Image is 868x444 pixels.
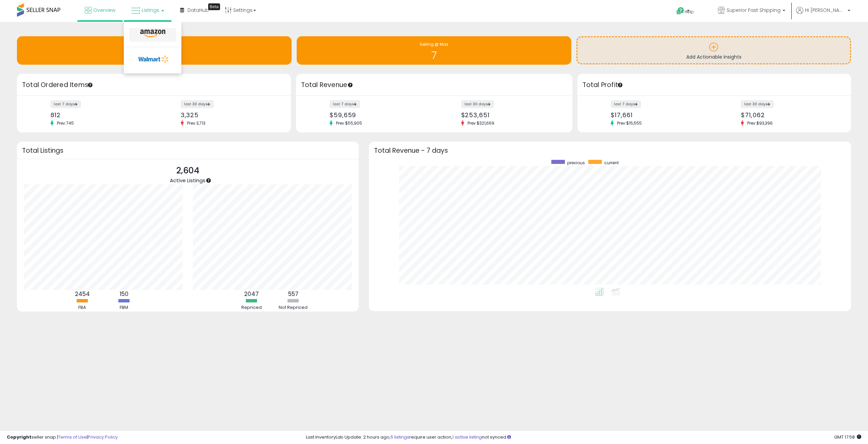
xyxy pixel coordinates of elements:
[583,80,846,90] h3: Total Profit
[301,80,567,90] h3: Total Revenue
[374,148,846,153] h3: Total Revenue - 7 days
[51,100,81,108] label: last 7 days
[205,177,212,184] div: Tooltip anchor
[288,290,298,298] b: 557
[614,120,645,126] span: Prev: $15,555
[671,2,707,22] a: Help
[617,82,623,88] div: Tooltip anchor
[567,160,585,166] span: previous
[604,160,619,166] span: current
[461,111,560,119] div: $253,651
[231,304,272,311] div: Repriced
[461,100,494,108] label: last 30 days
[300,50,568,61] h1: 7
[208,3,220,10] div: Tooltip anchor
[20,50,288,61] h1: 199
[75,290,90,298] b: 2454
[611,100,641,108] label: last 7 days
[244,290,259,298] b: 2047
[273,304,314,311] div: Not Repriced
[464,120,498,126] span: Prev: $321,669
[181,100,214,108] label: last 30 days
[93,7,115,14] span: Overview
[181,111,279,119] div: 3,325
[744,120,776,126] span: Prev: $93,396
[741,111,839,119] div: $71,062
[676,7,685,15] i: Get Help
[170,177,205,184] span: Active Listings
[22,80,286,90] h3: Total Ordered Items
[104,304,144,311] div: FBM
[87,82,93,88] div: Tooltip anchor
[685,9,694,15] span: Help
[51,111,149,119] div: 812
[333,120,366,126] span: Prev: $55,905
[741,100,774,108] label: last 30 days
[330,100,360,108] label: last 7 days
[420,41,448,47] span: Selling @ Max
[577,37,850,63] a: Add Actionable Insights
[22,148,354,153] h3: Total Listings
[796,7,850,22] a: Hi [PERSON_NAME]
[805,7,846,14] span: Hi [PERSON_NAME]
[62,304,103,311] div: FBA
[347,82,353,88] div: Tooltip anchor
[54,120,77,126] span: Prev: 745
[611,111,709,119] div: $17,661
[184,120,209,126] span: Prev: 3,713
[142,7,159,14] span: Listings
[17,36,292,65] a: Inventory Age 199
[727,7,781,14] span: Superior Fast Shipping
[188,7,209,14] span: DataHub
[170,164,205,177] p: 2,604
[297,36,571,65] a: Selling @ Max 7
[686,54,742,60] span: Add Actionable Insights
[330,111,429,119] div: $59,659
[120,290,129,298] b: 150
